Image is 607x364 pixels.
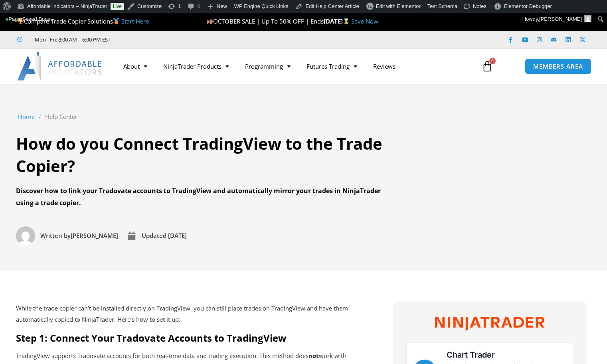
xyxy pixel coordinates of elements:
img: Picture of David Koehler [16,226,35,245]
a: NinjaTrader Products [155,57,237,75]
a: Start Here [121,17,149,25]
strong: not [308,352,319,360]
a: Howdy, [520,13,595,26]
span: Written by [40,231,71,239]
a: Help Center [45,111,77,123]
a: Save Now [351,17,378,25]
a: MEMBERS AREA [525,58,591,75]
strong: [DATE] [324,17,351,25]
span: OCTOBER SALE | Up To 50% OFF | Ends [206,17,324,25]
strong: Step 1: Connect Your Tradovate Accounts to TradingView [16,331,287,344]
div: Discover how to link your Tradovate accounts to TradingView and automatically mirror your trades ... [16,185,383,209]
span: [PERSON_NAME] [539,16,582,22]
nav: Menu [115,57,474,75]
img: LogoAI | Affordable Indicators – NinjaTrader [17,52,103,81]
a: 0 [470,55,505,78]
span: 0 [489,58,496,64]
img: NinjaTrader Wordmark color RGB | Affordable Indicators – NinjaTrader [435,317,544,331]
a: Reviews [365,57,403,75]
a: Home [18,111,35,123]
a: Chart Trader [447,350,495,360]
h1: How do you Connect TradingView to the Trade Copier? [16,133,383,177]
span: [PERSON_NAME] [38,230,118,241]
img: ⌛ [343,18,349,24]
span: MEMBERS AREA [533,63,583,69]
a: Programming [237,57,299,75]
iframe: Customer reviews powered by Trustpilot [122,36,241,44]
time: [DATE] [168,231,187,239]
span: Mon - Fri: 8:00 AM – 6:00 PM EST [33,35,111,44]
img: 🥇 [113,18,119,24]
span: Updated [142,231,166,239]
a: About [115,57,155,75]
span: Compare Trade Copier Solutions [17,17,149,25]
p: While the trade copier can’t be installed directly on TradingView, you can still place trades on ... [16,303,367,325]
a: Futures Trading [299,57,365,75]
a: Live [111,3,124,10]
span: / [39,111,41,123]
img: 🍂 [207,18,213,24]
span: Edit with Elementor [376,3,421,9]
